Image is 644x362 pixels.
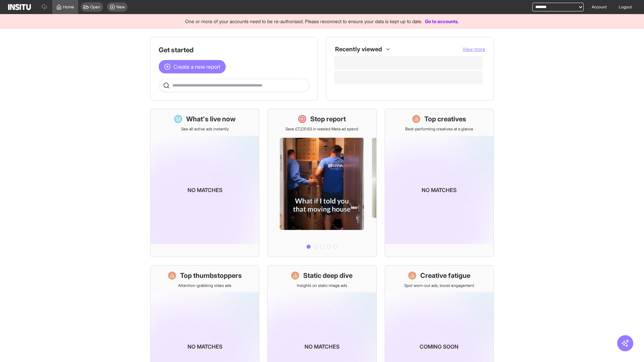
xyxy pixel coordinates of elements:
p: Best-performing creatives at a glance [405,126,473,132]
h1: Top creatives [424,114,466,124]
p: See all active ads instantly [181,126,229,132]
button: View more [463,46,485,53]
img: coming-soon-gradient_kfitwp.png [151,136,259,244]
h1: Static deep dive [303,271,353,280]
p: Save £7,231.63 in wasted Meta ad spend [285,126,358,132]
span: One or more of your accounts need to be re-authorised. Please reconnect to ensure your data is ke... [185,18,422,24]
p: No matches [187,343,222,351]
p: No matches [422,186,457,194]
p: No matches [305,343,339,351]
a: Stop reportSave £7,231.63 in wasted Meta ad spend [267,109,376,257]
a: Go to accounts. [425,18,459,24]
p: Attention-grabbing video ads [178,283,231,288]
span: View more [463,46,485,52]
h1: What's live now [186,114,236,124]
p: No matches [187,186,222,194]
span: Home [63,4,74,10]
a: Top creativesBest-performing creatives at a glanceNo matches [385,109,494,257]
h1: Stop report [310,114,346,124]
img: Logo [8,4,31,10]
span: New [116,4,125,10]
p: Insights on static image ads [297,283,347,288]
a: What's live nowSee all active ads instantlyNo matches [150,109,259,257]
h1: Get started [159,45,310,55]
img: coming-soon-gradient_kfitwp.png [385,136,493,244]
span: Open [90,4,100,10]
h1: Top thumbstoppers [180,271,242,280]
span: Create a new report [173,63,220,71]
button: Create a new report [159,60,226,73]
